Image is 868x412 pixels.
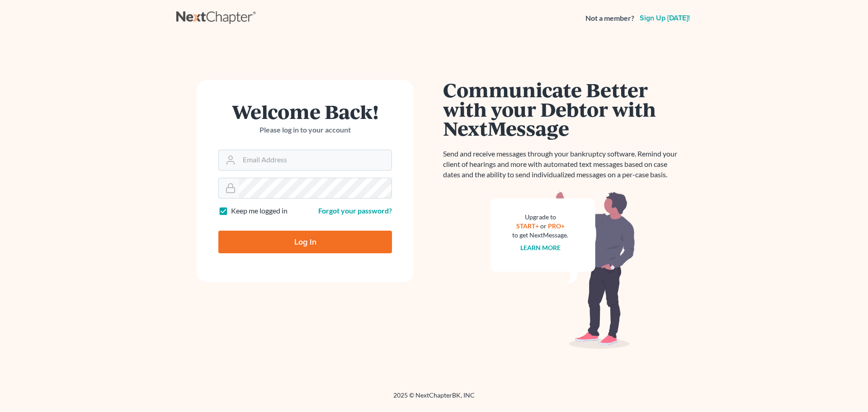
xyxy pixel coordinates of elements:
[512,231,568,240] div: to get NextMessage.
[512,213,568,222] div: Upgrade to
[585,13,634,24] strong: Not a member?
[516,222,539,230] a: START+
[638,14,692,22] a: Sign up [DATE]!
[218,231,392,253] input: Log In
[443,80,683,138] h1: Communicate Better with your Debtor with NextMessage
[540,222,547,230] span: or
[491,191,635,349] img: nextmessage_bg-59042aed3d76b12b5cd301f8e5b87938c9018125f34e5fa2b7a6b67550977c72.svg
[548,222,565,230] a: PRO+
[318,206,392,215] a: Forgot your password?
[520,244,561,251] a: Learn more
[443,149,683,180] p: Send and receive messages through your bankruptcy software. Remind your client of hearings and mo...
[239,150,392,170] input: Email Address
[218,102,392,121] h1: Welcome Back!
[218,125,392,135] p: Please log in to your account
[176,391,692,407] div: 2025 © NextChapterBK, INC
[231,206,288,216] label: Keep me logged in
